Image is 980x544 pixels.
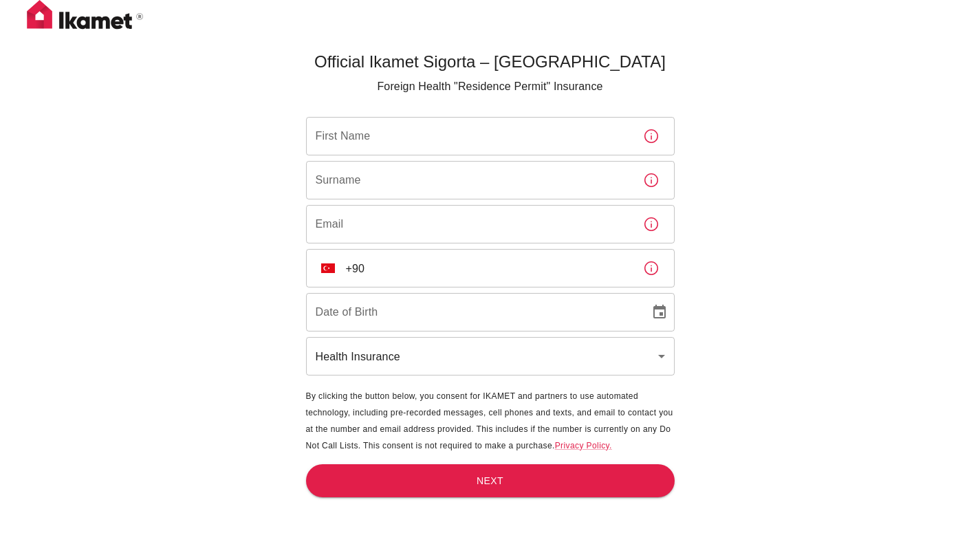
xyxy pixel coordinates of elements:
[306,391,673,450] span: By clicking the button below, you consent for IKAMET and partners to use automated technology, in...
[555,441,612,450] a: Privacy Policy.
[321,263,335,273] img: unknown
[306,51,675,73] h5: Official Ikamet Sigorta – [GEOGRAPHIC_DATA]
[306,337,675,376] div: Health Insurance
[646,298,673,326] button: Choose date
[306,464,675,498] button: Next
[306,293,640,331] input: DD/MM/YYYY
[306,78,675,95] p: Foreign Health "Residence Permit" Insurance
[316,256,340,281] button: Select country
